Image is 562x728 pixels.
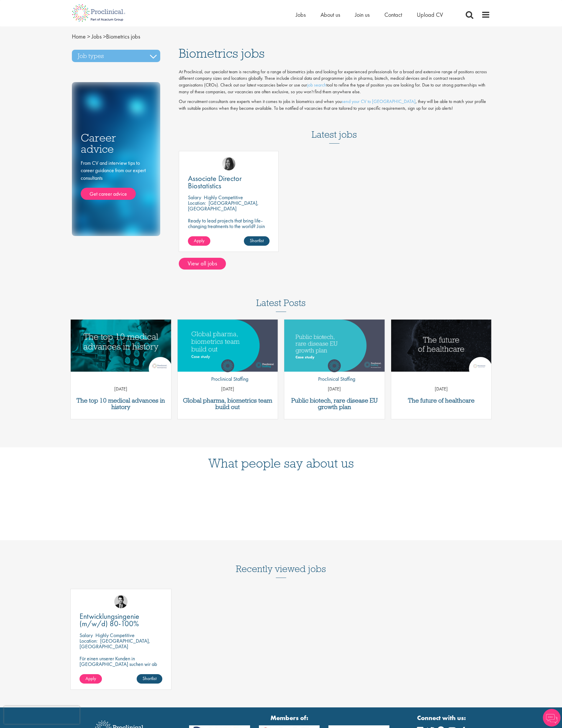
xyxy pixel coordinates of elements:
[417,713,467,722] strong: Connect with us:
[296,11,306,19] a: Jobs
[312,115,357,144] h3: Latest jobs
[179,98,490,112] p: Our recruitment consultants are experts when it comes to jobs in biometrics and when you , they w...
[244,236,270,246] a: Shortlist
[391,320,492,372] a: Link to a post
[179,45,265,61] span: Biometrics jobs
[222,157,235,170] img: Heidi Hennigan
[4,706,80,724] iframe: reCAPTCHA
[328,359,341,372] img: Proclinical Staffing
[394,397,489,404] a: The future of healthcare
[194,237,204,244] span: Apply
[179,69,490,95] p: At Proclinical, our specialist team is recruiting for a range of biometrics jobs and looking for ...
[92,33,102,40] a: breadcrumb link to Jobs
[80,613,162,627] a: Entwicklungsingenie (m/w/d) 80-100%
[72,33,86,40] a: breadcrumb link to Home
[178,320,278,372] a: Link to a post
[71,320,171,372] img: Top 10 medical advances in history
[188,175,270,190] a: Associate Director Biostatistics
[256,298,306,312] h3: Latest Posts
[81,188,136,200] a: Get career advice
[320,11,340,19] a: About us
[181,397,275,410] a: Global pharma, biometrics team build out
[314,359,355,386] a: Proclinical Staffing Proclinical Staffing
[80,632,93,639] span: Salary
[179,258,226,270] a: View all jobs
[188,236,210,246] a: Apply
[85,675,96,682] span: Apply
[284,386,385,393] p: [DATE]
[391,320,492,372] img: Future of healthcare
[342,98,416,104] a: send your CV to [GEOGRAPHIC_DATA]
[417,11,443,19] a: Upload CV
[207,375,248,383] p: Proclinical Staffing
[80,674,102,684] a: Apply
[207,359,248,386] a: Proclinical Staffing Proclinical Staffing
[80,637,97,644] span: Location:
[307,82,326,88] a: job search
[87,33,90,40] span: >
[80,637,150,650] p: [GEOGRAPHIC_DATA], [GEOGRAPHIC_DATA]
[189,713,389,722] strong: Members of:
[71,320,171,372] a: Link to a post
[71,386,171,393] p: [DATE]
[188,200,259,212] p: [GEOGRAPHIC_DATA], [GEOGRAPHIC_DATA]
[284,320,385,372] img: Public biotech, rare disease EU growth plan thumbnail
[284,320,385,372] a: Link to a post
[287,397,382,410] a: Public biotech, rare disease EU growth plan
[74,397,168,410] a: The top 10 medical advances in history
[67,481,495,523] iframe: Customer reviews powered by Trustpilot
[72,33,140,40] span: Biometrics jobs
[236,549,326,578] h3: Recently viewed jobs
[114,595,128,608] img: Thomas Wenig
[391,386,492,393] p: [DATE]
[81,159,151,200] div: From CV and interview tips to career guidance from our expert consultants
[188,173,242,191] span: Associate Director Biostatistics
[204,194,243,201] p: Highly Competitive
[80,611,139,629] span: Entwicklungsingenie (m/w/d) 80-100%
[103,33,106,40] span: >
[72,50,160,62] h3: Job types
[188,218,270,246] p: Ready to lead projects that bring life-changing treatments to the world? Join our client at the f...
[384,11,402,19] a: Contact
[81,132,151,155] h3: Career advice
[188,200,206,206] span: Location:
[543,709,561,727] img: Chatbot
[188,194,201,201] span: Salary
[314,375,355,383] p: Proclinical Staffing
[137,674,162,684] a: Shortlist
[221,359,234,372] img: Proclinical Staffing
[355,11,370,19] a: Join us
[80,656,162,684] p: Für einen unserer Kunden in [GEOGRAPHIC_DATA] suchen wir ab sofort einen Entwicklungsingenieur Ku...
[178,386,278,393] p: [DATE]
[95,632,135,639] p: Highly Competitive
